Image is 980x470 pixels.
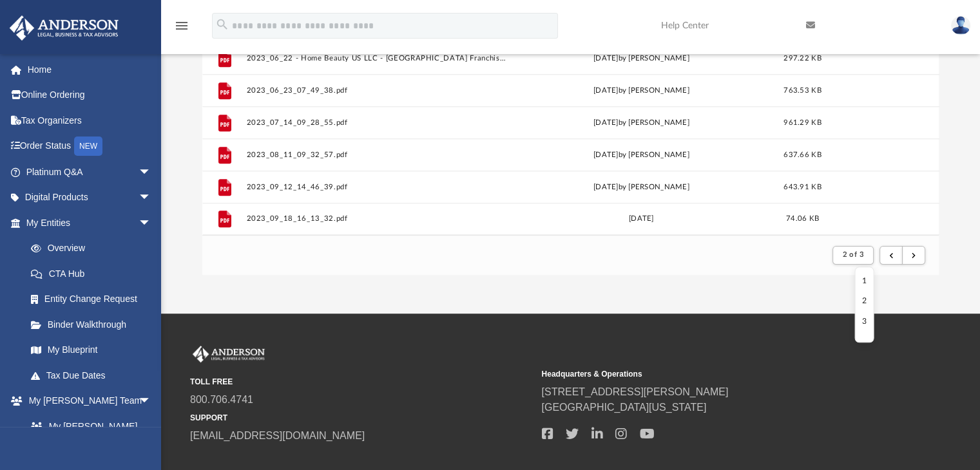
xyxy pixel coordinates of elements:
[139,210,164,236] span: arrow_drop_down
[190,412,532,424] small: SUPPORT
[862,315,867,328] li: 3
[246,183,506,191] button: 2023_09_12_14_46_39.pdf
[9,133,171,160] a: Order StatusNEW
[9,108,171,133] a: Tax Organizers
[18,312,171,337] a: Binder Walkthrough
[9,82,171,108] a: Online Ordering
[783,183,821,191] span: 643.91 KB
[190,394,253,405] a: 800.706.4741
[9,388,164,414] a: My [PERSON_NAME] Teamarrow_drop_down
[18,287,171,312] a: Entity Change Request
[512,117,771,129] div: [DATE] by [PERSON_NAME]
[74,136,102,156] div: NEW
[862,295,867,308] li: 2
[174,18,189,33] i: menu
[842,251,863,258] span: 2 of 3
[190,346,267,362] img: Anderson Advisors Platinum Portal
[512,182,771,193] div: [DATE] by [PERSON_NAME]
[246,86,506,95] button: 2023_06_23_07_49_38.pdf
[512,214,771,225] div: [DATE]
[246,118,506,127] button: 2023_07_14_09_28_55.pdf
[174,24,189,33] a: menu
[512,85,771,97] div: [DATE] by [PERSON_NAME]
[512,53,771,64] div: [DATE] by [PERSON_NAME]
[139,159,164,185] span: arrow_drop_down
[541,368,883,380] small: Headquarters & Operations
[862,274,867,288] li: 1
[783,87,821,94] span: 763.53 KB
[18,362,171,388] a: Tax Due Dates
[785,216,818,223] span: 74.06 KB
[951,16,970,35] img: User Pic
[190,430,365,441] a: [EMAIL_ADDRESS][DOMAIN_NAME]
[139,388,164,415] span: arrow_drop_down
[9,159,171,185] a: Platinum Q&Aarrow_drop_down
[18,337,164,363] a: My Blueprint
[215,17,229,32] i: search
[512,149,771,161] div: [DATE] by [PERSON_NAME]
[783,55,821,62] span: 297.22 KB
[783,151,821,158] span: 637.66 KB
[139,185,164,211] span: arrow_drop_down
[246,151,506,159] button: 2023_08_11_09_32_57.pdf
[541,386,728,397] a: [STREET_ADDRESS][PERSON_NAME]
[190,376,532,388] small: TOLL FREE
[9,185,171,211] a: Digital Productsarrow_drop_down
[18,261,171,287] a: CTA Hub
[246,215,506,223] button: 2023_09_18_16_13_32.pdf
[6,15,122,41] img: Anderson Advisors Platinum Portal
[18,413,158,455] a: My [PERSON_NAME] Team
[541,402,706,413] a: [GEOGRAPHIC_DATA][US_STATE]
[783,119,821,126] span: 961.29 KB
[18,236,171,261] a: Overview
[202,8,939,235] div: grid
[9,57,171,82] a: Home
[854,267,874,343] ul: 2 of 3
[832,246,873,264] button: 2 of 3
[9,210,171,236] a: My Entitiesarrow_drop_down
[246,54,506,62] button: 2023_06_22 - Home Beauty US LLC - [GEOGRAPHIC_DATA] Franchise Tax.pdf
